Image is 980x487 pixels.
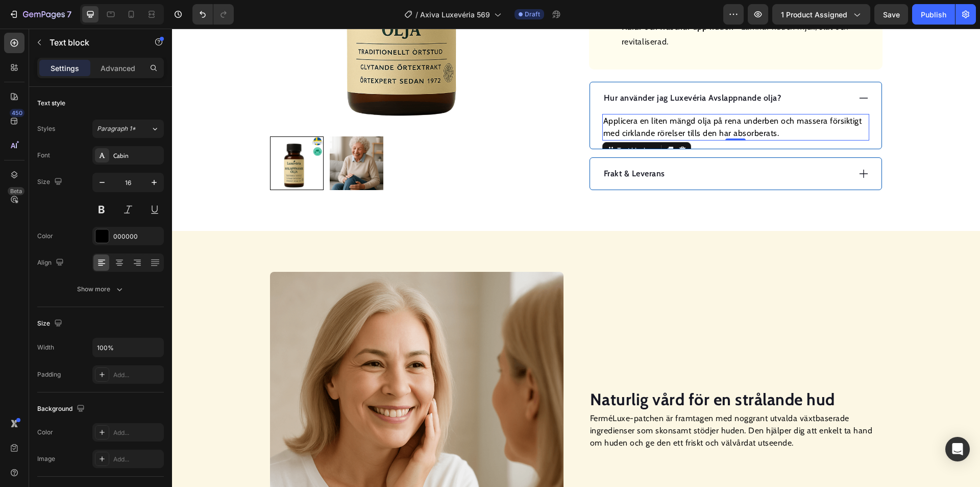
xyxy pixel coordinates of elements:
[883,10,900,19] span: Save
[192,4,234,25] div: Undo/Redo
[432,63,609,76] p: Hur använder jag Luxevéria Avslappnande olja?
[113,455,161,464] div: Add...
[37,124,55,133] div: Styles
[113,151,161,160] div: Cabin
[8,187,24,195] div: Beta
[443,117,477,126] div: Text block
[67,8,71,20] p: 7
[77,284,125,294] div: Show more
[420,9,490,20] span: Axiva Luxevéria 569
[97,124,136,133] span: Paragraph 1*
[418,384,709,421] p: FerméLuxe-patchen är framtagen med noggrant utvalda växtbaserade ingredienser som skonsamt stödje...
[37,317,64,331] div: Size
[430,62,611,77] div: Rich Text Editor. Editing area: main
[418,361,663,381] strong: Naturlig vård för en strålande hud
[172,29,980,487] iframe: Design area
[37,402,87,416] div: Background
[37,175,64,189] div: Size
[50,36,136,49] p: Text block
[921,9,946,20] div: Publish
[432,139,493,151] p: Frakt & Leverans
[945,437,970,461] div: Open Intercom Messenger
[772,4,870,25] button: 1 product assigned
[430,85,697,112] div: Rich Text Editor. Editing area: main
[415,9,418,20] span: /
[37,151,50,160] div: Font
[37,370,61,379] div: Padding
[874,4,908,25] button: Save
[431,86,696,111] p: Applicera en liten mängd olja på rena underben och massera försiktigt med cirklande rörelser till...
[37,428,53,437] div: Color
[113,232,161,241] div: 000000
[93,338,163,357] input: Auto
[37,231,53,241] div: Color
[525,10,540,19] span: Draft
[912,4,955,25] button: Publish
[4,4,76,25] button: 7
[51,63,79,74] p: Settings
[10,109,24,117] div: 450
[113,370,161,380] div: Add...
[37,256,66,270] div: Align
[37,343,54,352] div: Width
[92,120,164,138] button: Paragraph 1*
[37,454,55,463] div: Image
[113,428,161,437] div: Add...
[101,63,135,74] p: Advanced
[37,280,164,298] button: Show more
[430,137,495,153] div: Rich Text Editor. Editing area: main
[781,9,847,20] span: 1 product assigned
[37,99,65,108] div: Text style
